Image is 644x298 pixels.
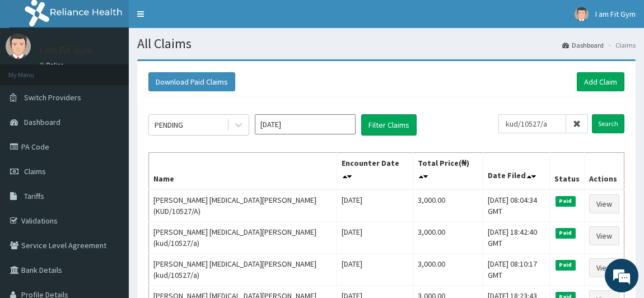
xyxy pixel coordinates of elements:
[24,191,44,201] span: Tariffs
[483,189,549,222] td: [DATE] 08:04:34 GMT
[24,92,81,103] span: Switch Providers
[556,228,576,238] span: Paid
[413,222,483,254] td: 3,000.00
[413,189,483,222] td: 3,000.00
[24,166,46,176] span: Claims
[337,254,413,286] td: [DATE]
[6,34,31,59] img: User Image
[498,114,566,133] input: Search by HMO ID
[155,119,183,131] div: PENDING
[483,222,549,254] td: [DATE] 18:42:40 GMT
[413,254,483,286] td: 3,000.00
[149,222,337,254] td: [PERSON_NAME] [MEDICAL_DATA][PERSON_NAME] (kud/10527/a)
[483,153,549,190] th: Date Filed
[39,45,92,55] p: I am Fit Gym
[595,9,636,19] span: I am Fit Gym
[589,226,619,245] a: View
[39,61,66,69] a: Online
[589,258,619,277] a: View
[556,260,576,270] span: Paid
[337,189,413,222] td: [DATE]
[361,114,417,136] button: Filter Claims
[137,36,636,51] h1: All Claims
[605,40,636,50] li: Claims
[149,153,337,190] th: Name
[149,254,337,286] td: [PERSON_NAME] [MEDICAL_DATA][PERSON_NAME] (kud/10527/a)
[589,194,619,213] a: View
[592,114,624,133] input: Search
[255,114,356,134] input: Select Month and Year
[337,222,413,254] td: [DATE]
[556,196,576,206] span: Paid
[483,254,549,286] td: [DATE] 08:10:17 GMT
[584,153,624,190] th: Actions
[148,72,235,91] button: Download Paid Claims
[562,40,604,50] a: Dashboard
[149,189,337,222] td: [PERSON_NAME] [MEDICAL_DATA][PERSON_NAME] (KUD/10527/A)
[337,153,413,190] th: Encounter Date
[577,72,624,91] a: Add Claim
[413,153,483,190] th: Total Price(₦)
[549,153,584,190] th: Status
[24,117,60,127] span: Dashboard
[575,7,589,21] img: User Image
